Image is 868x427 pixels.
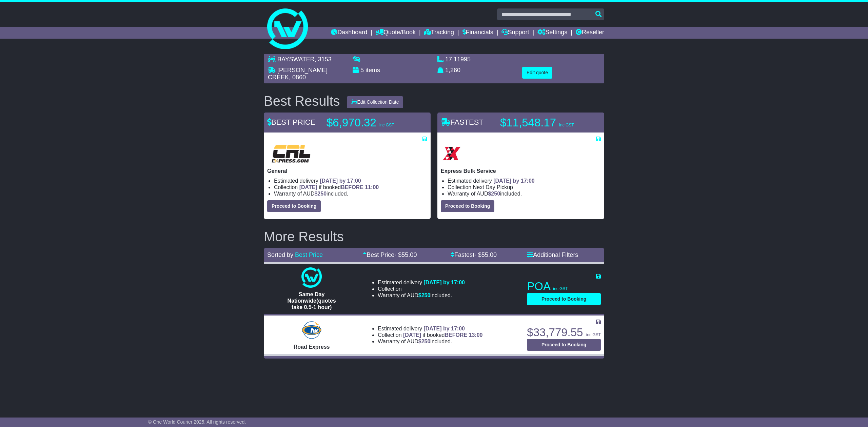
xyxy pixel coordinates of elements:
p: $6,970.32 [327,116,411,129]
a: Support [501,27,529,39]
h2: More Results [264,229,604,244]
p: POA [527,280,601,293]
span: Sorted by [267,251,293,258]
span: [DATE] [403,332,421,338]
li: Estimated delivery [274,178,427,184]
span: FASTEST [441,118,484,126]
a: Best Price- $55.00 [363,251,417,258]
span: 250 [421,292,431,298]
p: Express Bulk Service [441,168,601,174]
button: Proceed to Booking [527,293,601,305]
span: [DATE] by 17:00 [423,280,465,285]
li: Collection [378,332,482,338]
img: One World Courier: Same Day Nationwide(quotes take 0.5-1 hour) [301,267,322,288]
button: Proceed to Booking [267,200,321,212]
li: Estimated delivery [378,279,465,286]
span: 55.00 [401,251,417,258]
span: BEFORE [445,332,467,338]
li: Warranty of AUD included. [448,190,601,197]
p: $33,779.55 [527,326,601,339]
span: [PERSON_NAME] CREEK [268,67,328,81]
span: © One World Courier 2025. All rights reserved. [148,419,246,425]
a: Fastest- $55.00 [451,251,497,258]
span: 17.11995 [445,56,471,63]
a: Best Price [295,251,323,258]
span: [DATE] by 17:00 [423,326,465,331]
span: [DATE] by 17:00 [320,178,361,184]
span: 13:00 [469,332,483,338]
span: , 3153 [315,56,332,63]
span: [DATE] by 17:00 [493,178,535,184]
a: Financials [462,27,493,39]
span: , 0860 [289,74,306,81]
li: Warranty of AUD included. [378,292,465,299]
li: Collection [274,184,427,190]
a: Settings [537,27,567,39]
p: $11,548.17 [500,116,585,129]
a: Quote/Book [376,27,416,39]
a: Reseller [576,27,604,39]
span: BEFORE [341,184,363,190]
span: $ [488,191,500,197]
img: CRL: General [267,143,315,164]
div: Best Results [260,94,343,108]
span: $ [418,292,431,298]
a: Dashboard [331,27,367,39]
span: $ [418,339,431,344]
button: Proceed to Booking [441,200,494,212]
li: Collection [378,286,465,292]
span: 11:00 [365,184,379,190]
button: Edit quote [522,67,552,79]
li: Estimated delivery [378,325,482,332]
span: inc GST [559,123,574,127]
span: $ [314,191,327,197]
span: inc GST [586,332,601,337]
img: Border Express: Express Bulk Service [441,143,462,164]
span: 1,260 [445,67,460,74]
button: Proceed to Booking [527,339,601,351]
span: 250 [421,339,431,344]
span: Road Express [294,344,330,350]
span: 5 [360,67,364,74]
span: Same Day Nationwide(quotes take 0.5-1 hour) [288,291,336,310]
span: if booked [403,332,482,338]
span: - $ [474,251,497,258]
li: Warranty of AUD included. [274,190,427,197]
span: BAYSWATER [277,56,315,63]
span: Next Day Pickup [473,184,513,190]
span: if booked [299,184,379,190]
span: 250 [317,191,327,197]
button: Edit Collection Date [347,96,403,108]
span: inc GST [553,286,568,291]
span: 250 [491,191,500,197]
span: inc GST [379,123,394,127]
span: [DATE] [299,184,317,190]
img: Hunter Express: Road Express [300,320,323,340]
li: Warranty of AUD included. [378,338,482,345]
a: Tracking [424,27,454,39]
span: BEST PRICE [267,118,315,126]
span: items [366,67,380,74]
li: Collection [448,184,601,190]
span: - $ [394,251,417,258]
p: General [267,168,427,174]
span: 55.00 [481,251,497,258]
a: Additional Filters [527,251,578,258]
li: Estimated delivery [448,178,601,184]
